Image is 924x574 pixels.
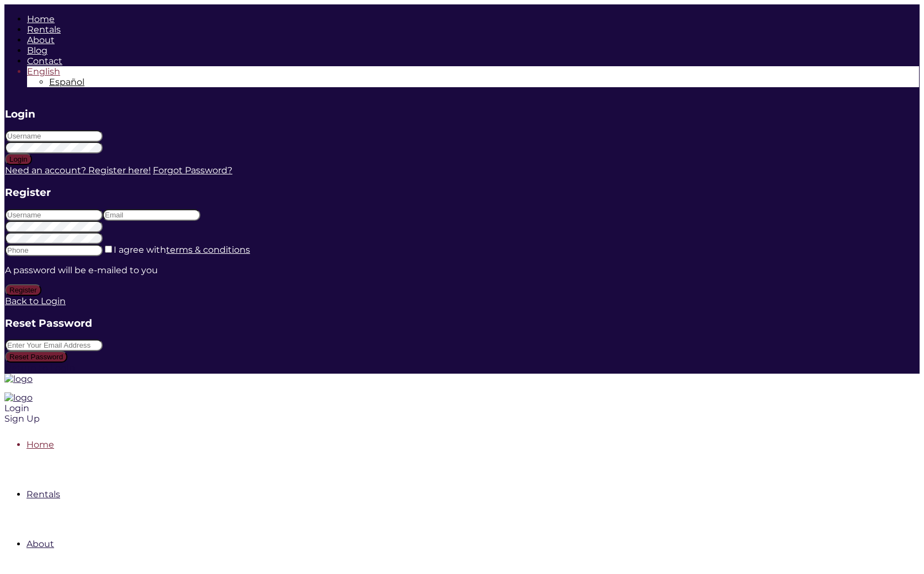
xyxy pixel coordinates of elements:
[5,245,103,256] input: Phone
[27,35,55,45] a: About
[4,374,33,384] img: logo
[114,245,250,255] label: I agree with
[5,339,103,351] input: Enter Your Email Address
[5,265,919,275] p: A password will be e-mailed to you
[5,351,67,363] button: Reset Password
[5,284,41,296] button: Register
[5,108,919,120] h3: Login
[26,439,54,450] a: Home
[27,56,62,66] a: Contact
[26,539,54,549] a: About
[5,186,919,199] h3: Register
[166,245,250,255] a: terms & conditions
[5,296,66,306] a: Back to Login
[26,489,60,499] a: Rentals
[5,363,75,373] a: Return to Login
[4,392,33,403] img: logo
[49,77,84,87] span: Español
[5,130,103,142] input: Username
[4,413,744,424] div: Sign Up
[27,14,55,24] a: Home
[103,209,200,221] input: Email
[27,45,47,56] a: Blog
[27,66,60,77] span: English
[5,165,151,176] a: Need an account? Register here!
[27,66,60,77] a: Switch to English
[5,209,103,221] input: Username
[4,403,744,413] div: Login
[5,317,919,329] h3: Reset Password
[153,165,232,176] a: Forgot Password?
[49,77,84,87] a: Switch to Español
[27,24,61,35] a: Rentals
[5,153,32,165] button: Login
